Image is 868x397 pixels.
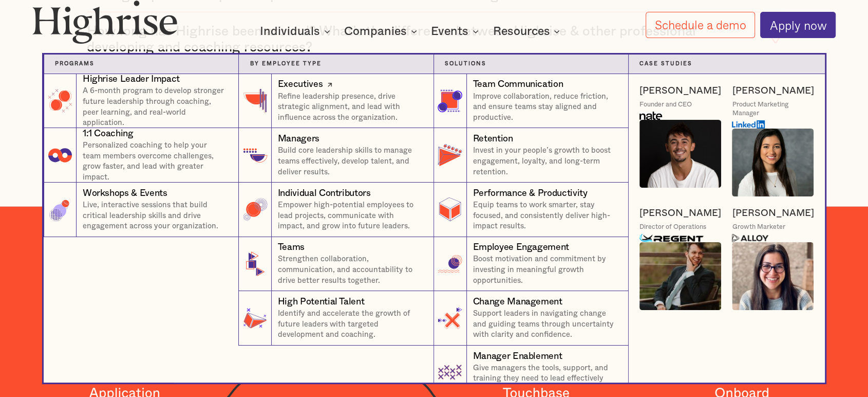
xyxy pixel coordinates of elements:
div: Individuals [260,25,320,38]
strong: Programs [55,61,95,66]
a: Change ManagementSupport leaders in navigating change and guiding teams through uncertainty with ... [433,291,629,346]
a: [PERSON_NAME] [732,207,814,220]
a: High Potential TalentIdentify and accelerate the growth of future leaders with targeted developme... [238,291,433,346]
a: ManagersBuild core leadership skills to manage teams effectively, develop talent, and deliver res... [238,128,433,183]
div: Founder and CEO [639,100,692,109]
div: Teams [278,241,305,254]
div: Highrise Leader Impact [83,73,180,86]
a: Performance & ProductivityEquip teams to work smarter, stay focused, and consistently deliver hig... [433,183,629,237]
div: Employee Engagement [473,241,569,254]
a: ExecutivesRefine leadership presence, drive strategic alignment, and lead with influence across t... [238,74,433,129]
p: Strengthen collaboration, communication, and accountability to drive better results together. [278,254,423,286]
a: [PERSON_NAME] [639,207,721,220]
a: Schedule a demo [646,12,755,38]
div: Team Communication [473,78,563,91]
a: RetentionInvest in your people’s growth to boost engagement, loyalty, and long-term retention. [433,128,629,183]
div: Workshops & Events [83,187,167,200]
div: Individuals [260,25,333,38]
a: Team CommunicationImprove collaboration, reduce friction, and ensure teams stay aligned and produ... [433,74,629,129]
div: Retention [473,133,513,146]
div: Events [431,25,482,38]
p: Personalized coaching to help your team members overcome challenges, grow faster, and lead with g... [83,140,228,183]
a: [PERSON_NAME] [639,85,721,98]
strong: By Employee Type [250,61,322,66]
p: Live, interactive sessions that build critical leadership skills and drive engagement across your... [83,200,228,232]
p: Empower high-potential employees to lead projects, communicate with impact, and grow into future ... [278,200,423,232]
strong: Solutions [445,61,486,66]
div: Resources [493,25,563,38]
p: Identify and accelerate the growth of future leaders with targeted development and coaching. [278,309,423,340]
div: Manager Enablement [473,350,562,363]
div: Director of Operations [639,223,706,231]
a: 1:1 CoachingPersonalized coaching to help your team members overcome challenges, grow faster, and... [44,128,239,183]
a: Individual ContributorsEmpower high-potential employees to lead projects, communicate with impact... [238,183,433,237]
a: [PERSON_NAME] [732,85,814,98]
div: Change Management [473,296,562,309]
p: Improve collaboration, reduce friction, and ensure teams stay aligned and productive. [473,92,617,123]
div: Product Marketing Manager [732,100,814,118]
p: Support leaders in navigating change and guiding teams through uncertainty with clarity and confi... [473,309,617,340]
div: 1:1 Coaching [83,128,134,140]
div: Events [431,25,468,38]
p: Build core leadership skills to manage teams effectively, develop talent, and deliver results. [278,146,423,177]
nav: Companies [126,32,742,382]
a: Workshops & EventsLive, interactive sessions that build critical leadership skills and drive enga... [44,183,239,237]
div: Performance & Productivity [473,187,588,200]
p: Give managers the tools, support, and training they need to lead effectively and retain top talent. [473,363,617,395]
a: Employee EngagementBoost motivation and commitment by investing in meaningful growth opportunities. [433,237,629,292]
div: Resources [493,25,550,38]
div: Companies [344,25,407,38]
div: Growth Marketer [732,223,785,231]
a: Apply now [760,12,835,39]
strong: Case Studies [639,61,692,66]
div: High Potential Talent [278,296,364,309]
a: Highrise Leader ImpactA 6-month program to develop stronger future leadership through coaching, p... [44,74,239,129]
p: Equip teams to work smarter, stay focused, and consistently deliver high-impact results. [473,200,617,232]
p: Boost motivation and commitment by investing in meaningful growth opportunities. [473,254,617,286]
div: Managers [278,133,319,146]
div: Executives [278,78,323,91]
a: TeamsStrengthen collaboration, communication, and accountability to drive better results together. [238,237,433,292]
p: Invest in your people’s growth to boost engagement, loyalty, and long-term retention. [473,146,617,177]
p: Refine leadership presence, drive strategic alignment, and lead with influence across the organiz... [278,92,423,123]
p: A 6-month program to develop stronger future leadership through coaching, peer learning, and real... [83,86,228,129]
div: Companies [344,25,420,38]
div: Individual Contributors [278,187,371,200]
